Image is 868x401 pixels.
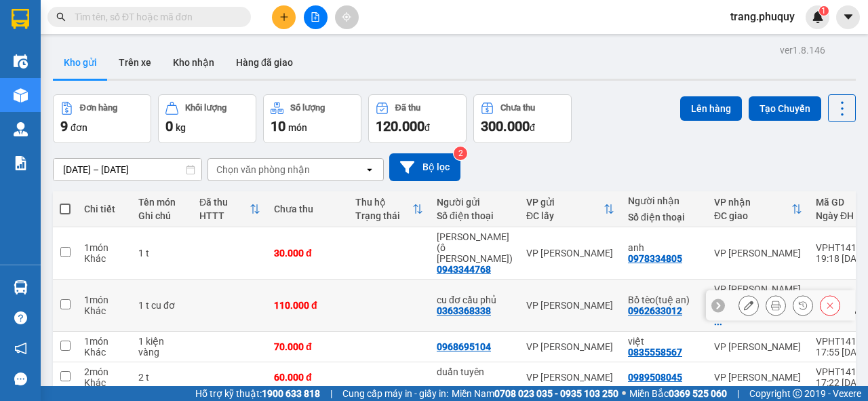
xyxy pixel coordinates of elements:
[780,43,825,58] div: ver 1.8.146
[274,300,342,311] div: 110.000 đ
[158,94,256,143] button: Khối lượng0kg
[304,5,328,29] button: file-add
[628,336,701,347] div: việt
[80,103,117,113] div: Đơn hàng
[14,156,28,170] img: solution-icon
[138,300,186,311] div: 1 t cu đơ
[355,197,412,208] div: Thu hộ
[84,294,125,305] div: 1 món
[738,295,759,316] div: Sửa đơn hàng
[622,391,626,396] span: ⚪️
[714,341,802,352] div: VP [PERSON_NAME]
[714,197,791,208] div: VP nhận
[437,305,491,316] div: 0363368338
[84,347,125,358] div: Khác
[494,388,618,399] strong: 0708 023 035 - 0935 103 250
[714,284,802,294] div: VP [PERSON_NAME]
[199,210,250,221] div: HTTT
[14,311,27,324] span: question-circle
[364,164,375,175] svg: open
[185,103,226,113] div: Khối lượng
[342,386,448,401] span: Cung cấp máy in - giấy in:
[84,204,125,214] div: Chi tiết
[425,122,430,133] span: đ
[719,8,806,25] span: trang.phuquy
[162,46,225,79] button: Kho nhận
[14,122,28,136] img: warehouse-icon
[290,103,325,113] div: Số lượng
[628,305,682,316] div: 0962633012
[60,118,68,134] span: 9
[793,389,802,398] span: copyright
[714,210,791,221] div: ĐC giao
[138,372,186,383] div: 2 t
[14,54,28,69] img: warehouse-icon
[71,122,87,133] span: đơn
[437,231,513,264] div: ngọc hải (ô tô phúc hải)
[54,159,201,180] input: Select a date range.
[628,195,701,206] div: Người nhận
[274,341,342,352] div: 70.000 đ
[526,210,604,221] div: ĐC lấy
[14,88,28,102] img: warehouse-icon
[165,118,173,134] span: 0
[628,347,682,358] div: 0835558567
[437,197,513,208] div: Người gửi
[349,191,430,227] th: Toggle SortBy
[737,386,739,401] span: |
[12,9,29,29] img: logo-vxr
[176,122,186,133] span: kg
[84,253,125,264] div: Khác
[526,197,604,208] div: VP gửi
[199,197,250,208] div: Đã thu
[84,377,125,388] div: Khác
[138,210,186,221] div: Ghi chú
[389,153,460,181] button: Bộ lọc
[14,342,27,355] span: notification
[526,300,614,311] div: VP [PERSON_NAME]
[628,294,701,305] div: Bồ tèo(tuệ an)
[714,248,802,259] div: VP [PERSON_NAME]
[842,11,854,23] span: caret-down
[836,5,860,29] button: caret-down
[812,11,824,23] img: icon-new-feature
[279,12,289,22] span: plus
[500,103,535,113] div: Chưa thu
[437,210,513,221] div: Số điện thoại
[330,386,332,401] span: |
[819,6,829,16] sup: 1
[707,191,809,227] th: Toggle SortBy
[437,341,491,352] div: 0968695104
[14,373,27,385] span: message
[526,372,614,383] div: VP [PERSON_NAME]
[526,248,614,259] div: VP [PERSON_NAME]
[274,372,342,383] div: 60.000 đ
[75,9,235,24] input: Tìm tên, số ĐT hoặc mã đơn
[274,204,342,214] div: Chưa thu
[629,386,727,401] span: Miền Bắc
[526,341,614,352] div: VP [PERSON_NAME]
[481,118,530,134] span: 300.000
[14,280,28,294] img: warehouse-icon
[669,388,727,399] strong: 0369 525 060
[53,46,108,79] button: Kho gửi
[821,6,826,16] span: 1
[195,386,320,401] span: Hỗ trợ kỹ thuật:
[288,122,307,133] span: món
[271,118,285,134] span: 10
[272,5,296,29] button: plus
[263,94,361,143] button: Số lượng10món
[138,248,186,259] div: 1 t
[473,94,572,143] button: Chưa thu300.000đ
[519,191,621,227] th: Toggle SortBy
[628,253,682,264] div: 0978334805
[437,264,491,275] div: 0943344768
[335,5,359,29] button: aim
[225,46,304,79] button: Hàng đã giao
[376,118,425,134] span: 120.000
[437,294,513,305] div: cu đơ cầu phủ
[395,103,420,113] div: Đã thu
[714,372,802,383] div: VP [PERSON_NAME]
[84,242,125,253] div: 1 món
[84,305,125,316] div: Khác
